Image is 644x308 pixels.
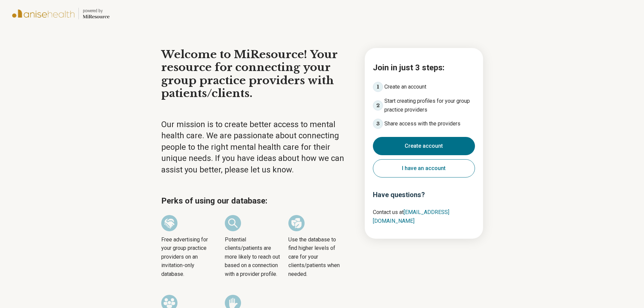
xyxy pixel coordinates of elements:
[373,97,475,114] li: Start creating profiles for your group practice providers
[373,62,475,74] h2: Join in just 3 steps:
[373,209,449,224] a: [EMAIL_ADDRESS][DOMAIN_NAME]
[373,119,475,129] li: Share access with the providers
[12,5,74,22] img: Anise Health
[161,119,353,176] p: Our mission is to create better access to mental health care. We are passionate about connecting ...
[83,8,110,14] div: powered by
[373,190,475,200] h3: Have questions?
[225,235,280,279] span: Potential clients/patients are more likely to reach out based on a connection with a provider pro...
[161,235,217,279] span: Free advertising for your group practice providers on an invitation-only database.
[373,159,475,177] button: I have an account
[373,82,475,92] li: Create an account
[373,137,475,155] button: Create account
[288,235,344,279] span: Use the database to find higher levels of care for your clients/patients when needed.
[161,195,353,207] h2: Perks of using our database:
[161,48,353,100] h1: Welcome to MiResource! Your resource for connecting your group practice providers with patients/c...
[373,208,475,225] p: Contact us at
[12,5,110,22] a: Anise Healthpowered by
